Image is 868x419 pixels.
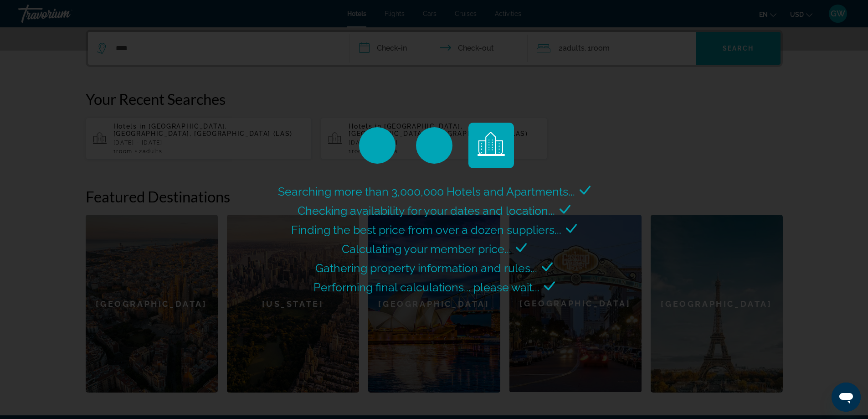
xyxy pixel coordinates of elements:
[342,242,511,256] span: Calculating your member price...
[291,223,561,237] span: Finding the best price from over a dozen suppliers...
[313,280,539,294] span: Performing final calculations... please wait...
[832,383,861,412] iframe: Button to launch messaging window
[315,261,537,275] span: Gathering property information and rules...
[278,185,575,198] span: Searching more than 3,000,000 Hotels and Apartments...
[298,204,555,217] span: Checking availability for your dates and location...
